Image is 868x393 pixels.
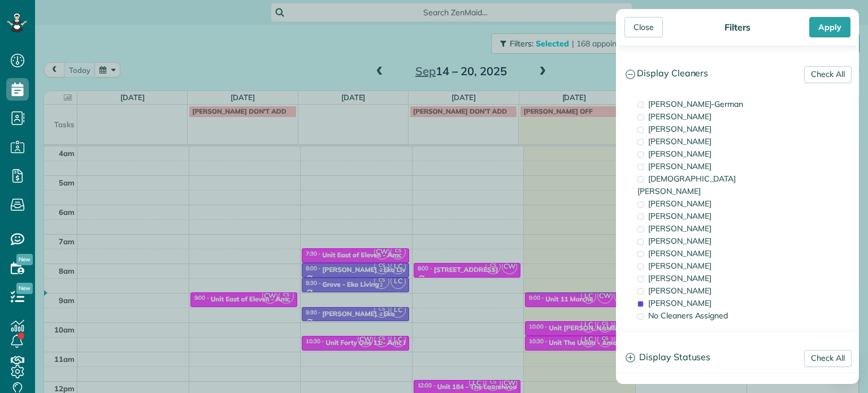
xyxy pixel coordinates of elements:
span: No Cleaners Assigned [648,310,728,321]
span: [PERSON_NAME] [648,261,711,271]
a: Display Cleaners [617,59,858,88]
div: Apply [809,17,850,37]
a: Display Statuses [617,343,858,372]
div: Filters [721,21,754,33]
span: [PERSON_NAME] [648,124,711,134]
span: [PERSON_NAME] [648,298,711,308]
span: [PERSON_NAME] [648,286,711,296]
div: Close [624,17,663,37]
span: [PERSON_NAME] [648,236,711,246]
span: [PERSON_NAME] [648,198,711,209]
span: [PERSON_NAME] [648,273,711,283]
span: [PERSON_NAME]-German [648,99,743,109]
span: [PERSON_NAME] [648,149,711,159]
span: [PERSON_NAME] [648,248,711,258]
a: Check All [804,66,852,83]
span: [DEMOGRAPHIC_DATA][PERSON_NAME] [637,174,736,196]
span: New [16,283,33,294]
a: Check All [804,350,852,367]
span: [PERSON_NAME] [648,211,711,221]
span: [PERSON_NAME] [648,136,711,146]
span: [PERSON_NAME] [648,223,711,234]
span: [PERSON_NAME] [648,161,711,171]
span: [PERSON_NAME] [648,111,711,122]
span: New [16,254,33,265]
